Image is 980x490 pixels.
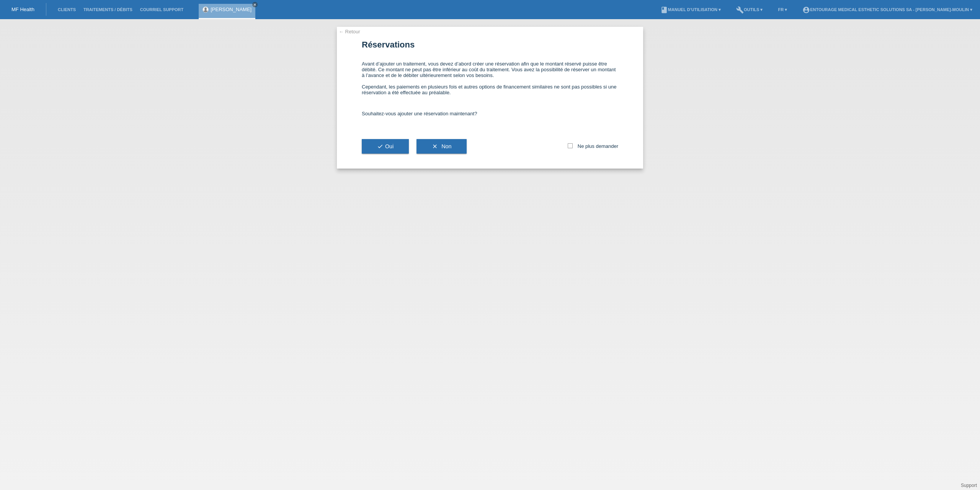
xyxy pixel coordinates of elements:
[80,7,136,12] a: Traitements / débits
[362,103,618,124] div: Souhaitez-vous ajouter une réservation maintenant?
[416,139,467,154] button: clear Non
[211,7,252,12] a: [PERSON_NAME]
[377,143,394,149] span: Oui
[136,7,187,12] a: Courriel Support
[799,7,976,12] a: account_circleENTOURAGE Medical Esthetic Solutions SA - [PERSON_NAME]-Moulin ▾
[657,7,725,12] a: bookManuel d’utilisation ▾
[252,2,258,7] a: close
[802,6,810,14] i: account_circle
[11,7,34,12] a: MF Health
[736,6,744,14] i: build
[253,3,257,7] i: close
[54,7,80,12] a: Clients
[362,53,618,103] div: Avant d’ajouter un traitement, vous devez d’abord créer une réservation afin que le montant réser...
[660,6,668,14] i: book
[568,143,618,149] label: Ne plus demander
[362,40,618,49] h1: Réservations
[441,143,451,149] span: Non
[377,143,383,149] i: check
[432,143,438,149] i: clear
[732,7,766,12] a: buildOutils ▾
[339,29,360,34] a: ← Retour
[961,483,977,488] a: Support
[362,139,409,154] button: checkOui
[774,7,791,12] a: FR ▾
